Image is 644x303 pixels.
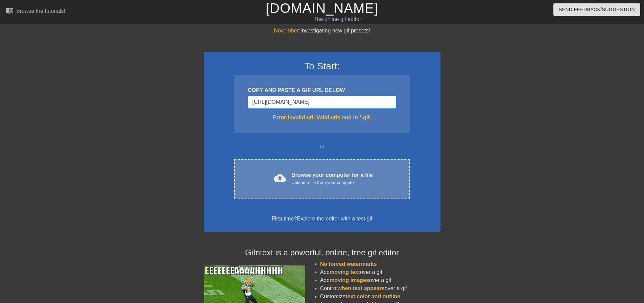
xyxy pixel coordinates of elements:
li: Customize [320,293,440,301]
span: menu_book [5,6,14,15]
div: First time? [213,215,432,223]
li: Add over a gif [320,268,440,276]
div: COPY AND PASTE A GIF URL BELOW [248,86,396,94]
span: No forced watermarks [320,261,377,267]
li: Control over a gif [320,284,440,293]
span: moving images [330,277,369,283]
span: November: [274,28,300,33]
div: Browse your computer for a file [291,171,373,186]
button: Send Feedback/Suggestion [553,3,640,16]
span: Send Feedback/Suggestion [559,5,635,14]
div: Upload a file from your computer [291,179,373,186]
div: or [221,142,423,150]
h3: To Start: [213,61,432,72]
a: Explore the editor with a test gif [297,216,372,222]
h4: Gifntext is a powerful, online, free gif editor [204,248,440,258]
span: when text appears [337,285,385,291]
div: Browse the tutorials! [16,8,65,14]
a: [DOMAIN_NAME] [266,1,378,16]
div: The online gif editor [218,15,457,23]
div: Investigating new gif presets! [204,27,440,35]
span: text color and outline [345,294,400,299]
div: Error: Invalid url. Valid urls end in *.gif. [248,114,396,122]
span: cloud_upload [274,172,286,184]
span: moving text [330,269,360,275]
a: Browse the tutorials! [5,6,65,17]
li: Add over a gif [320,276,440,284]
input: Username [248,96,396,109]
